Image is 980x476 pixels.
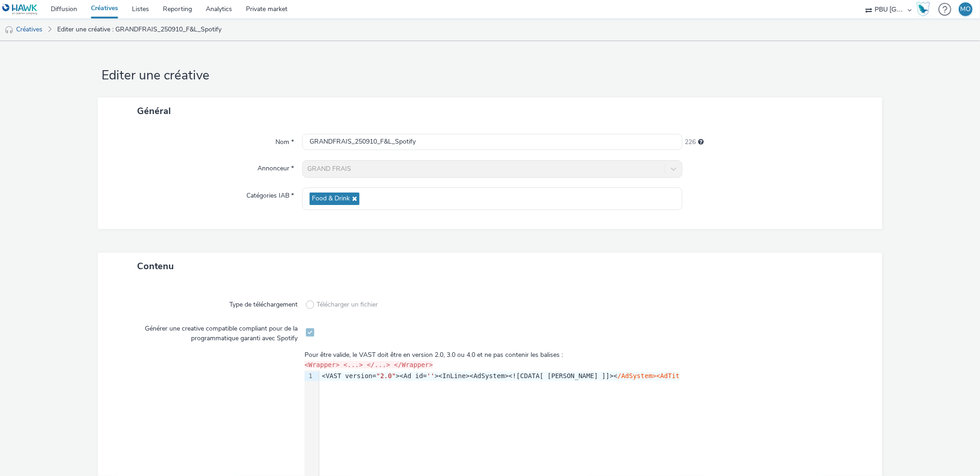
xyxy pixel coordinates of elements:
[305,361,433,368] code: <Wrapper> <...> </...> </Wrapper>
[427,372,435,380] span: ''
[137,105,171,117] span: Général
[698,138,704,147] div: 255 caractères maximum
[305,372,314,381] div: 1
[137,260,174,272] span: Contenu
[254,160,298,173] label: Annonceur *
[2,4,38,15] img: undefined Logo
[376,372,396,380] span: "2.0"
[305,350,680,360] div: Pour être valide, le VAST doit être en version 2.0, 3.0 ou 4.0 et ne pas contenir les balises :
[302,134,683,150] input: Nom
[916,2,934,17] a: Hawk Academy
[226,296,301,309] label: Type de téléchargement
[312,195,350,203] span: Food & Drink
[961,2,971,16] div: MO
[617,372,789,380] span: /AdSystem><AdTitle><![CDATA[ Test_Hawk ]]></
[916,2,930,17] img: Hawk Academy
[114,320,301,343] label: Générer une creative compatible compliant pour de la programmatique garanti avec Spotify
[685,138,696,147] span: 226
[98,67,882,84] h1: Editer une créative
[272,134,298,147] label: Nom *
[5,25,14,35] img: audio
[243,187,298,200] label: Catégories IAB *
[53,18,226,41] a: Editer une créative : GRANDFRAIS_250910_F&L_Spotify
[317,300,378,309] span: Télécharger un fichier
